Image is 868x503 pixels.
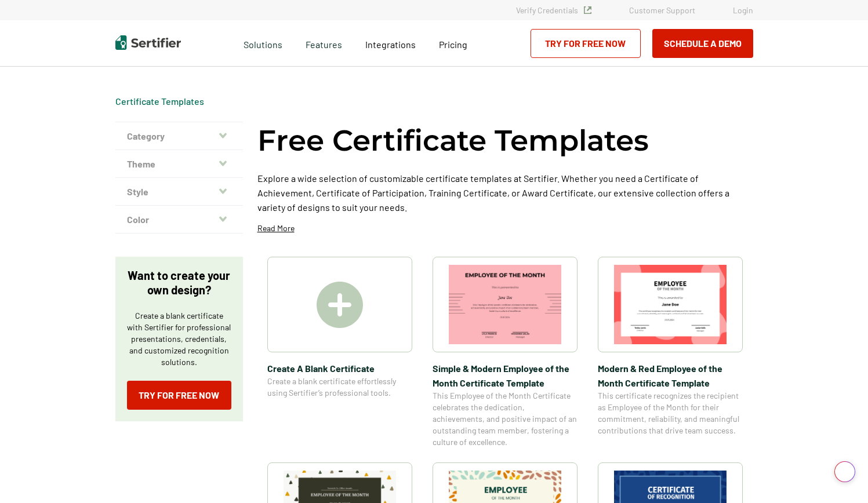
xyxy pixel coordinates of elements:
[127,268,231,297] p: Want to create your own design?
[306,36,342,50] span: Features
[629,5,695,15] a: Customer Support
[449,265,561,344] img: Simple & Modern Employee of the Month Certificate Template
[433,390,578,448] span: This Employee of the Month Certificate celebrates the dedication, achievements, and positive impa...
[733,5,753,15] a: Login
[115,96,204,107] a: Certificate Templates
[115,206,243,234] button: Color
[244,36,282,50] span: Solutions
[115,35,181,50] img: Sertifier | Digital Credentialing Platform
[127,381,231,410] a: Try for Free Now
[531,29,641,58] a: Try for Free Now
[257,171,753,214] p: Explore a wide selection of customizable certificate templates at Sertifier. Whether you need a C...
[433,361,578,390] span: Simple & Modern Employee of the Month Certificate Template
[115,122,243,150] button: Category
[439,39,467,50] span: Pricing
[115,96,204,107] div: Breadcrumb
[598,390,743,436] span: This certificate recognizes the recipient as Employee of the Month for their commitment, reliabil...
[257,122,649,159] h1: Free Certificate Templates
[365,39,416,50] span: Integrations
[267,361,412,376] span: Create A Blank Certificate
[598,361,743,390] span: Modern & Red Employee of the Month Certificate Template
[317,282,363,328] img: Create A Blank Certificate
[516,5,591,15] a: Verify Credentials
[365,36,416,50] a: Integrations
[439,36,467,50] a: Pricing
[584,6,591,14] img: Verified
[115,96,204,107] span: Certificate Templates
[115,178,243,206] button: Style
[267,376,412,399] span: Create a blank certificate effortlessly using Sertifier’s professional tools.
[127,310,231,368] p: Create a blank certificate with Sertifier for professional presentations, credentials, and custom...
[257,223,295,234] p: Read More
[115,150,243,178] button: Theme
[433,257,578,448] a: Simple & Modern Employee of the Month Certificate TemplateSimple & Modern Employee of the Month C...
[598,257,743,448] a: Modern & Red Employee of the Month Certificate TemplateModern & Red Employee of the Month Certifi...
[614,265,727,344] img: Modern & Red Employee of the Month Certificate Template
